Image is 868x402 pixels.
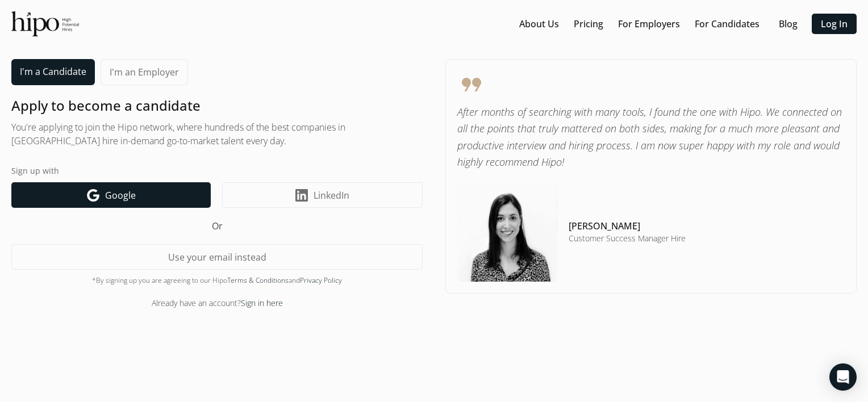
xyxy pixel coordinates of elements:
[105,189,136,202] span: Google
[457,71,845,98] span: format_quote
[11,297,423,309] div: Already have an account?
[300,275,342,285] a: Privacy Policy
[227,275,289,285] a: Terms & Conditions
[11,182,211,208] a: Google
[829,363,857,391] div: Open Intercom Messenger
[11,59,95,85] a: I'm a Candidate
[457,182,557,282] img: testimonial-image
[457,104,845,170] p: After months of searching with many tools, I found the one with Hipo. We connected on all the poi...
[11,219,423,233] h5: Or
[569,233,686,244] h5: Customer Success Manager Hire
[241,298,283,308] a: Sign in here
[618,17,680,31] a: For Employers
[11,275,423,286] div: *By signing up you are agreeing to our Hipo and
[515,14,564,34] button: About Us
[11,165,423,177] label: Sign up with
[821,17,848,31] a: Log In
[11,244,423,270] button: Use your email instead
[569,14,608,34] button: Pricing
[695,17,759,31] a: For Candidates
[779,17,798,31] a: Blog
[569,219,686,233] h4: [PERSON_NAME]
[11,11,79,36] img: official-logo
[690,14,764,34] button: For Candidates
[222,182,423,208] a: LinkedIn
[11,97,423,115] h1: Apply to become a candidate
[574,17,603,31] a: Pricing
[519,17,559,31] a: About Us
[770,14,806,34] button: Blog
[101,59,188,85] a: I'm an Employer
[812,14,857,34] button: Log In
[614,14,685,34] button: For Employers
[314,189,349,202] span: LinkedIn
[11,120,423,148] h2: You're applying to join the Hipo network, where hundreds of the best companies in [GEOGRAPHIC_DAT...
